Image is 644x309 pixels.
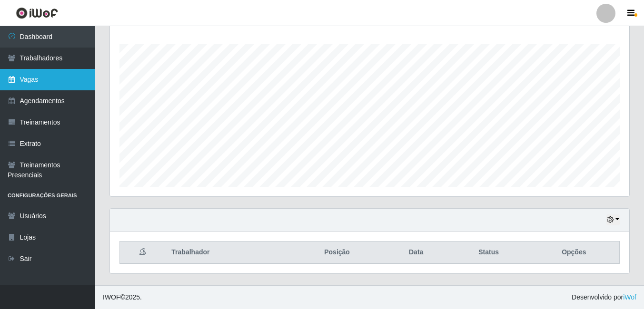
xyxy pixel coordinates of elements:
span: Desenvolvido por [572,292,636,302]
img: CoreUI Logo [16,7,58,19]
th: Trabalhador [166,241,290,264]
a: iWof [623,293,636,301]
th: Data [384,241,449,264]
th: Status [449,241,529,264]
span: © 2025 . [103,292,142,302]
span: IWOF [103,293,120,301]
th: Opções [529,241,620,264]
th: Posição [290,241,383,264]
